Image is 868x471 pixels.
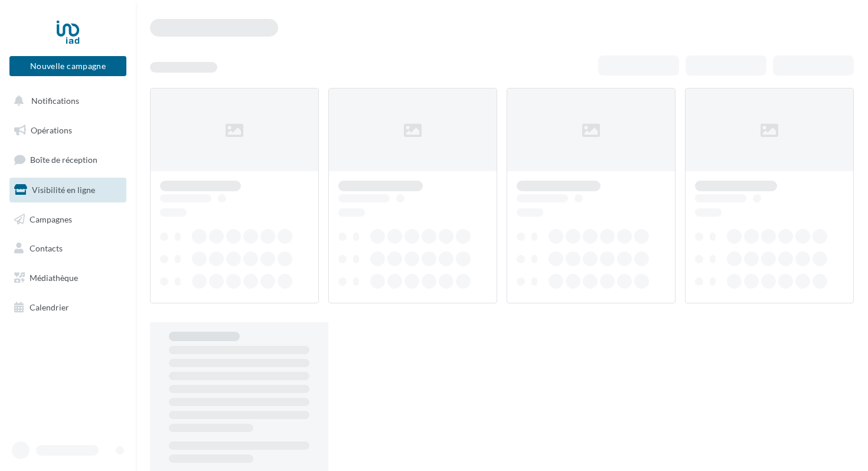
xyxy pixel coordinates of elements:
span: Médiathèque [30,273,78,283]
span: Opérations [31,125,72,135]
a: Médiathèque [7,266,129,290]
span: Calendrier [30,302,69,312]
span: Visibilité en ligne [32,185,95,195]
span: Contacts [30,243,63,253]
a: Opérations [7,118,129,143]
a: Boîte de réception [7,147,129,172]
button: Nouvelle campagne [9,56,126,76]
span: Notifications [31,96,79,106]
a: Visibilité en ligne [7,178,129,202]
a: Calendrier [7,295,129,320]
span: Campagnes [30,214,72,224]
button: Notifications [7,89,124,113]
a: Contacts [7,236,129,261]
span: Boîte de réception [30,155,97,165]
a: Campagnes [7,207,129,232]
